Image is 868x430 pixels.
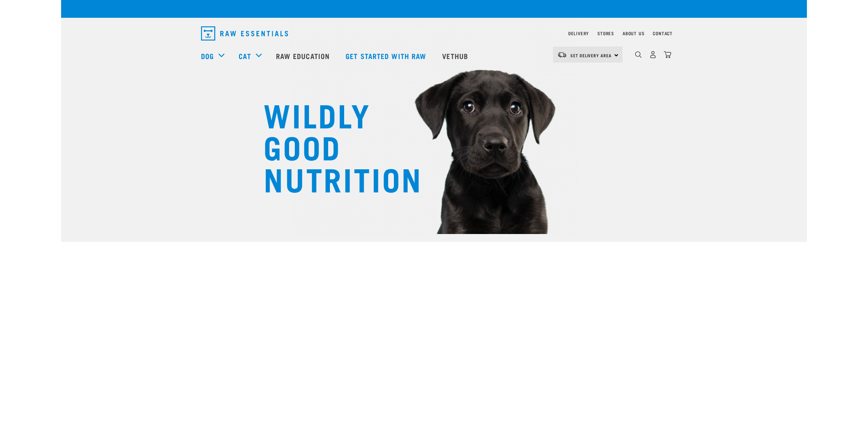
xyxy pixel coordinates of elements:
a: Raw Education [269,42,338,70]
nav: dropdown navigation [195,23,673,43]
a: Delivery [568,32,589,34]
a: About Us [623,32,644,34]
img: Raw Essentials Logo [201,26,288,41]
a: Get started with Raw [338,42,435,70]
a: Dog [201,51,214,61]
img: van-moving.png [557,52,567,58]
a: Vethub [435,42,477,70]
a: Stores [597,32,614,34]
h1: WILDLY GOOD NUTRITION [264,98,406,194]
a: Contact [653,32,673,34]
img: user.png [649,51,657,58]
a: Cat [239,51,251,61]
span: Set Delivery Area [570,54,612,57]
nav: dropdown navigation [61,42,807,70]
img: home-icon@2x.png [664,51,671,58]
img: home-icon-1@2x.png [635,51,642,58]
